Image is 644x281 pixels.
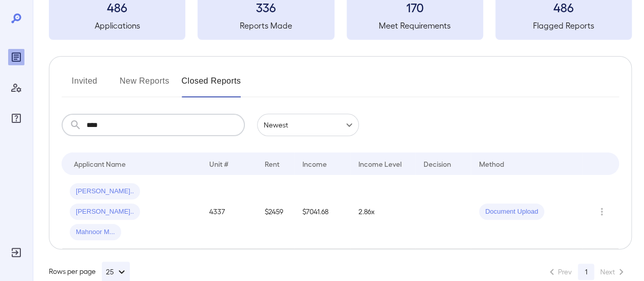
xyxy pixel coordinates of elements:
[74,158,126,170] div: Applicant Name
[257,175,294,249] td: $2459
[479,158,504,170] div: Method
[8,49,24,65] div: Reports
[358,158,402,170] div: Income Level
[257,114,359,136] div: Newest
[120,73,170,97] button: New Reports
[198,19,334,32] h5: Reports Made
[578,264,594,280] button: page 1
[302,158,327,170] div: Income
[8,244,24,261] div: Log Out
[201,175,256,249] td: 4337
[70,227,121,237] span: Mahnoor M...
[479,207,544,217] span: Document Upload
[350,175,415,249] td: 2.86x
[265,158,281,170] div: Rent
[8,110,24,126] div: FAQ
[294,175,350,249] td: $7041.68
[70,207,140,217] span: [PERSON_NAME]..
[209,158,228,170] div: Unit #
[594,203,610,220] button: Row Actions
[49,19,185,32] h5: Applications
[182,73,241,97] button: Closed Reports
[62,73,107,97] button: Invited
[495,19,632,32] h5: Flagged Reports
[541,264,632,280] nav: pagination navigation
[8,80,24,96] div: Manage Users
[347,19,483,32] h5: Meet Requirements
[70,187,140,196] span: [PERSON_NAME]..
[424,158,451,170] div: Decision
